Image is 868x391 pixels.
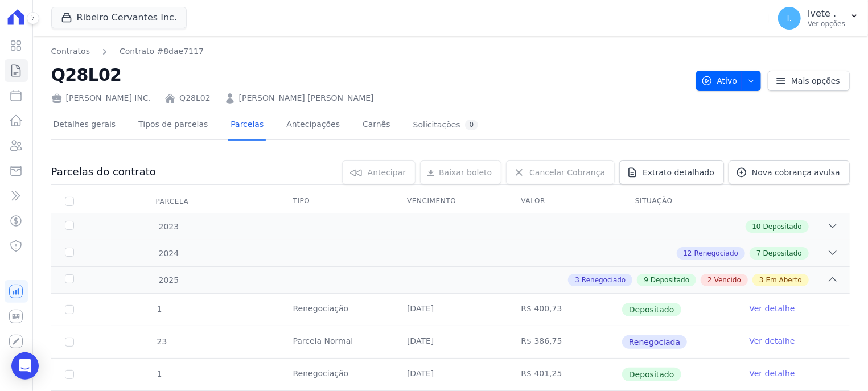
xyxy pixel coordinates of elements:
[393,190,507,213] th: Vencimento
[120,46,204,57] a: Contrato #8dae7117
[51,7,187,28] button: Ribeiro Cervantes Inc.
[279,359,393,390] td: Renegociação
[179,92,210,104] a: Q28L02
[619,160,724,184] a: Extrato detalhado
[51,92,151,104] div: [PERSON_NAME] INC.
[696,71,762,91] button: Ativo
[644,275,648,285] span: 9
[51,110,118,141] a: Detalhes gerais
[393,326,507,358] td: [DATE]
[763,248,802,258] span: Depositado
[582,275,626,285] span: Renegociado
[156,369,162,378] span: 1
[360,110,393,141] a: Carnês
[413,120,479,130] div: Solicitações
[228,110,266,141] a: Parcelas
[284,110,342,141] a: Antecipações
[729,160,850,184] a: Nova cobrança avulsa
[51,46,204,57] nav: Breadcrumb
[808,19,845,28] p: Ver opções
[752,167,840,178] span: Nova cobrança avulsa
[714,275,741,285] span: Vencido
[707,275,712,285] span: 2
[684,248,692,258] span: 12
[156,304,162,314] span: 1
[136,110,210,141] a: Tipos de parcelas
[575,275,579,285] span: 3
[279,294,393,326] td: Renegociação
[791,75,840,87] span: Mais opções
[766,275,802,285] span: Em Aberto
[51,62,687,88] h2: Q28L02
[768,71,850,91] a: Mais opções
[701,71,738,91] span: Ativo
[51,46,90,57] a: Contratos
[156,337,167,346] span: 23
[694,248,738,258] span: Renegociado
[279,326,393,358] td: Parcela Normal
[752,221,761,232] span: 10
[465,120,479,130] div: 0
[750,335,795,347] a: Ver detalhe
[411,110,481,141] a: Solicitações0
[142,190,203,213] div: Parcela
[763,221,802,232] span: Depositado
[51,165,156,179] h3: Parcelas do contrato
[65,338,74,347] input: Só é possível selecionar pagamentos em aberto
[651,275,689,285] span: Depositado
[239,92,374,104] a: [PERSON_NAME] [PERSON_NAME]
[393,294,507,326] td: [DATE]
[393,359,507,390] td: [DATE]
[787,14,792,22] span: I.
[508,359,622,390] td: R$ 401,25
[622,190,735,213] th: Situação
[279,190,393,213] th: Tipo
[808,8,845,19] p: Ivete .
[508,294,622,326] td: R$ 400,73
[51,46,687,57] nav: Breadcrumb
[622,368,681,381] span: Depositado
[756,248,761,258] span: 7
[508,326,622,358] td: R$ 386,75
[759,275,764,285] span: 3
[11,352,39,380] div: Open Intercom Messenger
[643,167,714,178] span: Extrato detalhado
[750,368,795,379] a: Ver detalhe
[508,190,622,213] th: Valor
[750,303,795,314] a: Ver detalhe
[769,2,868,34] button: I. Ivete . Ver opções
[622,303,681,316] span: Depositado
[65,370,74,379] input: Só é possível selecionar pagamentos em aberto
[622,335,687,349] span: Renegociada
[65,305,74,314] input: Só é possível selecionar pagamentos em aberto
